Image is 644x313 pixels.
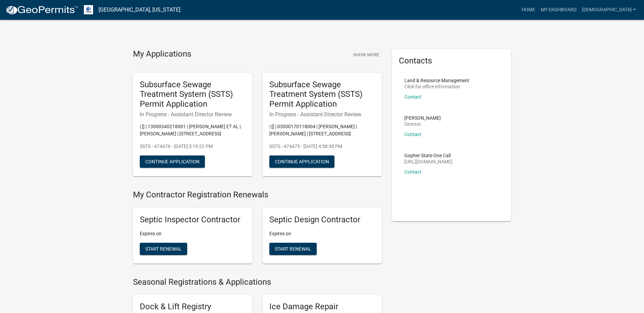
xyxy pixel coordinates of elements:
a: Contact [404,169,421,175]
h5: Subsurface Sewage Treatment System (SSTS) Permit Application [269,80,375,109]
img: Otter Tail County, Minnesota [84,5,93,14]
h5: Septic Inspector Contractor [140,215,245,225]
h5: Septic Design Contractor [269,215,375,225]
a: [GEOGRAPHIC_DATA], [US_STATE] [99,4,180,16]
button: Show More [350,49,382,60]
h5: Contacts [399,56,505,66]
p: Expires on [269,230,375,237]
p: | [] | 13000340218001 | [PERSON_NAME] ET AL | [PERSON_NAME] | [STREET_ADDRESS] [140,123,245,137]
a: Contact [404,94,421,100]
p: Gopher State One Call [404,153,452,158]
p: [URL][DOMAIN_NAME] [404,159,452,164]
h6: In Progress - Assistant Director Review [140,111,245,118]
p: SSTS - 474476 - [DATE] 5:19:22 PM [140,143,245,150]
a: Home [519,3,538,16]
a: [DEMOGRAPHIC_DATA] [579,3,639,16]
button: Start Renewal [140,243,187,255]
p: Land & Resource Management [404,78,469,83]
span: Start Renewal [145,246,182,251]
h5: Dock & Lift Registry [140,302,245,312]
button: Continue Application [140,155,205,168]
p: Expires on [140,230,245,237]
h5: Subsurface Sewage Treatment System (SSTS) Permit Application [140,80,245,109]
p: Click for office information: [404,84,469,89]
a: My Dashboard [538,3,579,16]
p: Director [404,122,441,126]
p: [PERSON_NAME] [404,116,441,120]
span: Start Renewal [275,246,311,251]
h4: My Applications [133,49,191,59]
p: | [] | 03000170118004 | [PERSON_NAME] | [PERSON_NAME] | [STREET_ADDRESS] [269,123,375,137]
h4: My Contractor Registration Renewals [133,190,382,200]
button: Start Renewal [269,243,317,255]
h6: In Progress - Assistant Director Review [269,111,375,118]
p: SSTS - 474475 - [DATE] 4:58:30 PM [269,143,375,150]
wm-registration-list-section: My Contractor Registration Renewals [133,190,382,269]
h4: Seasonal Registrations & Applications [133,277,382,287]
button: Continue Application [269,155,334,168]
a: Contact [404,132,421,137]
